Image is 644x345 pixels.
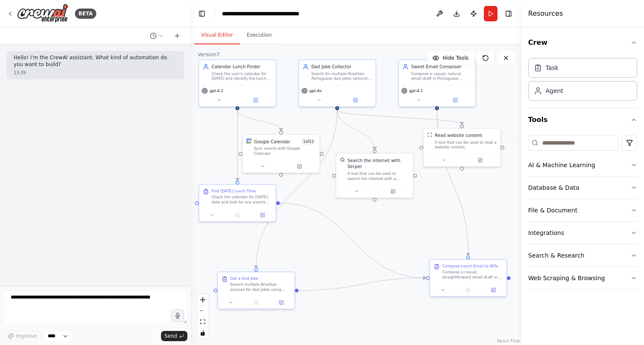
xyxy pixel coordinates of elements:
button: Hide left sidebar [196,8,208,20]
span: gpt-4.1 [210,88,223,93]
div: Tools [528,132,637,296]
div: Find [DATE] Lunch Time [212,188,256,194]
div: Version 7 [198,51,220,58]
button: Open in side panel [375,188,411,195]
div: A tool that can be used to read a website content. [435,140,497,150]
button: AI & Machine Learning [528,154,637,176]
button: Database & Data [528,177,637,199]
div: Compose a casual, natural email draft in Portuguese ([GEOGRAPHIC_DATA]) from [PERSON_NAME] to {wi... [411,71,471,81]
div: Read website content [435,132,482,139]
g: Edge from 4a2da45d-9394-4559-9284-f7dc6ce75301 to f45413b2-0047-4370-ad1c-f6e671ec0996 [334,110,377,149]
button: Click to speak your automation idea [171,309,184,322]
div: Calendar Lunch FinderCheck the user's calendar for [DATE] and identify the lunch time slot, provi... [198,59,276,107]
button: No output available [224,211,250,219]
button: Send [161,331,187,341]
button: Improve [3,331,40,342]
div: Check the user's calendar for [DATE] and identify the lunch time slot, providing only the specifi... [212,71,272,81]
button: Open in side panel [282,162,317,170]
div: Sweet Email Composer [411,64,471,70]
g: Edge from 436de351-36c4-4980-bec3-19cf7c8199dd to 7dd046bd-95c8-4486-87c0-f5a8e168cfd8 [280,200,426,281]
div: Search multiple Brazilian sources for dad jokes using terms like "piadas de pai", "tiradas de pai... [230,282,291,292]
nav: breadcrumb [222,9,318,18]
button: Crew [528,31,637,55]
button: Start a new chat [170,31,184,41]
g: Edge from d58e5695-dd71-4e5a-9a00-1d1261fa5f5b to dee0c3d5-e7c8-4ff0-a1a0-a896c2cc4759 [234,110,284,130]
button: zoom out [197,305,208,316]
button: toggle interactivity [197,328,208,339]
button: Hide right sidebar [503,8,515,20]
div: 13:39 [14,70,177,76]
div: Google CalendarGoogle Calendar1of12Sync events with Google Calendar [242,134,320,174]
button: Open in side panel [437,96,473,104]
button: zoom in [197,294,208,305]
div: Dad Joke CollectorSearch for multiple Brazilian Portuguese dad jokes (around 20) from various sou... [298,59,376,107]
div: SerperDevToolSearch the internet with SerperA tool that can be used to search the internet with a... [336,153,414,198]
button: No output available [243,299,269,306]
div: Search for multiple Brazilian Portuguese dad jokes (around 20) from various sources, then randoml... [311,71,372,81]
img: SerperDevTool [340,157,345,162]
span: Hide Tools [443,55,469,61]
span: gpt-4o [310,88,322,93]
div: Sync events with Google Calendar [254,146,316,156]
div: Dad Joke Collector [311,64,372,70]
button: Switch to previous chat [147,31,167,41]
button: Hide Tools [427,51,474,65]
button: Search & Research [528,244,637,267]
div: Crew [528,55,637,107]
img: ScrapeWebsiteTool [427,132,432,137]
span: Send [164,333,177,339]
div: Search the internet with Serper [348,157,409,170]
g: Edge from 4a2da45d-9394-4559-9284-f7dc6ce75301 to 428685cd-d5a7-43d1-91c3-106c54bc335a [334,110,465,125]
g: Edge from 911e2a15-c24e-499e-9ba4-783eb256c87a to 7dd046bd-95c8-4486-87c0-f5a8e168cfd8 [434,110,471,255]
div: Get a Dad Joke [230,276,258,281]
button: Open in side panel [270,299,292,306]
button: Web Scraping & Browsing [528,267,637,289]
button: No output available [455,286,481,294]
div: Compose a casual, straightforward email draft in Portuguese ([GEOGRAPHIC_DATA]) from [PERSON_NAME... [442,270,503,279]
button: Execution [240,26,279,44]
button: Tools [528,108,637,132]
button: Open in side panel [252,211,273,219]
button: Open in side panel [463,157,498,164]
div: Google Calendar [254,139,290,145]
button: fit view [197,316,208,328]
button: Integrations [528,222,637,244]
div: ScrapeWebsiteToolRead website contentA tool that can be used to read a website content. [423,128,501,167]
div: Compose Lunch Email to Wife [442,264,498,269]
g: Edge from daf283ad-6838-4fe6-94f2-96d8626294af to 7dd046bd-95c8-4486-87c0-f5a8e168cfd8 [299,275,426,293]
div: BETA [75,9,96,19]
span: Improve [16,333,37,339]
div: Find [DATE] Lunch TimeCheck the calendar for [DATE] date and look for any events related to lunch... [198,184,276,222]
div: React Flow controls [197,294,208,339]
span: gpt-4.1 [409,88,423,93]
span: Number of enabled actions [301,139,316,145]
div: Compose Lunch Email to WifeCompose a casual, straightforward email draft in Portuguese ([GEOGRAPH... [429,259,507,297]
div: Check the calendar for [DATE] date and look for any events related to lunch (lunch meeting, lunch... [212,195,272,205]
button: Open in side panel [483,286,504,294]
a: React Flow attribution [497,339,520,343]
img: Logo [17,4,68,23]
button: Visual Editor [194,26,240,44]
button: Open in side panel [338,96,373,104]
g: Edge from 4a2da45d-9394-4559-9284-f7dc6ce75301 to daf283ad-6838-4fe6-94f2-96d8626294af [253,110,340,268]
div: Calendar Lunch Finder [212,64,272,70]
div: Task [546,64,558,72]
button: File & Document [528,199,637,221]
p: Hello! I'm the CrewAI assistant. What kind of automation do you want to build? [14,55,177,68]
button: Open in side panel [238,96,273,104]
div: Agent [546,87,563,95]
div: Get a Dad JokeSearch multiple Brazilian sources for dad jokes using terms like "piadas de pai", "... [217,272,295,310]
g: Edge from d58e5695-dd71-4e5a-9a00-1d1261fa5f5b to 436de351-36c4-4980-bec3-19cf7c8199dd [234,110,241,180]
div: A tool that can be used to search the internet with a search_query. Supports different search typ... [348,171,409,181]
img: Google Calendar [247,139,252,144]
div: Sweet Email ComposerCompose a casual, natural email draft in Portuguese ([GEOGRAPHIC_DATA]) from ... [398,59,476,107]
h4: Resources [528,9,563,19]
